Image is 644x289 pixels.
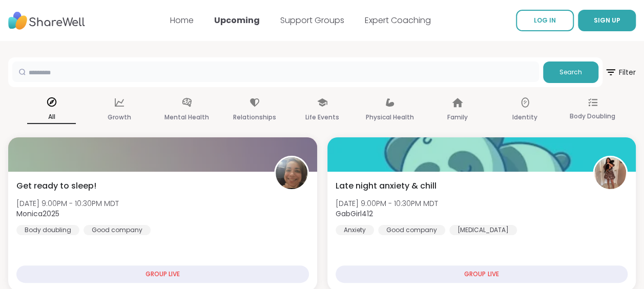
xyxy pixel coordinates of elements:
a: Support Groups [280,14,344,26]
a: Expert Coaching [365,14,431,26]
span: Search [559,68,582,77]
p: Relationships [233,111,276,123]
p: Growth [108,111,131,123]
div: Good company [378,225,445,235]
span: [DATE] 9:00PM - 10:30PM MDT [336,198,438,209]
span: [DATE] 9:00PM - 10:30PM MDT [16,198,119,209]
button: SIGN UP [578,10,636,31]
div: GROUP LIVE [16,265,309,283]
img: Monica2025 [276,157,307,189]
button: Search [543,61,598,83]
span: Get ready to sleep! [16,180,96,192]
b: GabGirl412 [336,209,373,219]
span: SIGN UP [594,16,620,25]
a: LOG IN [516,10,574,31]
div: GROUP LIVE [336,265,628,283]
p: Family [447,111,468,123]
div: Body doubling [16,225,79,235]
span: LOG IN [534,16,556,25]
span: Late night anxiety & chill [336,180,437,192]
p: Life Events [305,111,339,123]
span: Filter [605,60,636,85]
p: Mental Health [164,111,209,123]
p: Body Doubling [570,110,615,122]
div: Anxiety [336,225,374,235]
img: GabGirl412 [594,157,626,189]
div: [MEDICAL_DATA] [449,225,517,235]
p: Identity [512,111,537,123]
a: Home [170,14,194,26]
img: ShareWell Nav Logo [8,7,85,35]
a: Upcoming [214,14,260,26]
b: Monica2025 [16,209,59,219]
div: Good company [84,225,151,235]
p: All [27,111,76,124]
button: Filter [605,57,636,87]
p: Physical Health [366,111,414,123]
